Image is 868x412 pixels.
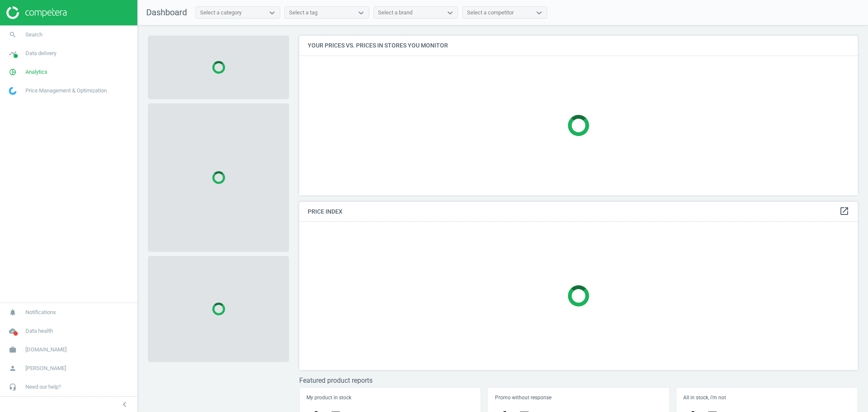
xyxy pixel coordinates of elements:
i: pie_chart_outlined [5,64,21,80]
a: open_in_new [839,206,849,217]
span: Need our help? [25,383,61,391]
i: notifications [5,304,21,320]
span: [PERSON_NAME] [25,365,66,372]
div: Select a brand [378,9,412,17]
i: headset_mic [5,379,21,395]
i: cloud_done [5,323,21,339]
span: Data health [25,327,53,335]
span: Analytics [25,68,47,76]
span: Dashboard [146,7,187,17]
h5: My product in stock [306,395,474,401]
img: wGWNvw8QSZomAAAAABJRU5ErkJggg== [9,87,17,95]
button: chevron_left [114,399,135,410]
span: Notifications [25,309,56,316]
div: Select a competitor [467,9,514,17]
i: chevron_left [120,399,130,409]
i: timeline [5,45,21,61]
div: Select a tag [289,9,317,17]
span: [DOMAIN_NAME] [25,346,67,354]
i: open_in_new [839,206,849,216]
h3: Featured product reports [299,376,858,384]
i: search [5,27,21,43]
span: Data delivery [25,50,56,57]
img: ajHJNr6hYgQAAAAASUVORK5CYII= [6,6,67,19]
h4: Price Index [299,202,858,222]
h5: Promo without response [495,395,662,401]
div: Select a category [200,9,242,17]
i: person [5,360,21,376]
span: Price Management & Optimization [25,87,107,95]
i: work [5,342,21,358]
span: Search [25,31,42,39]
h5: All in stock, i'm not [683,395,851,401]
h4: Your prices vs. prices in stores you monitor [299,36,858,56]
